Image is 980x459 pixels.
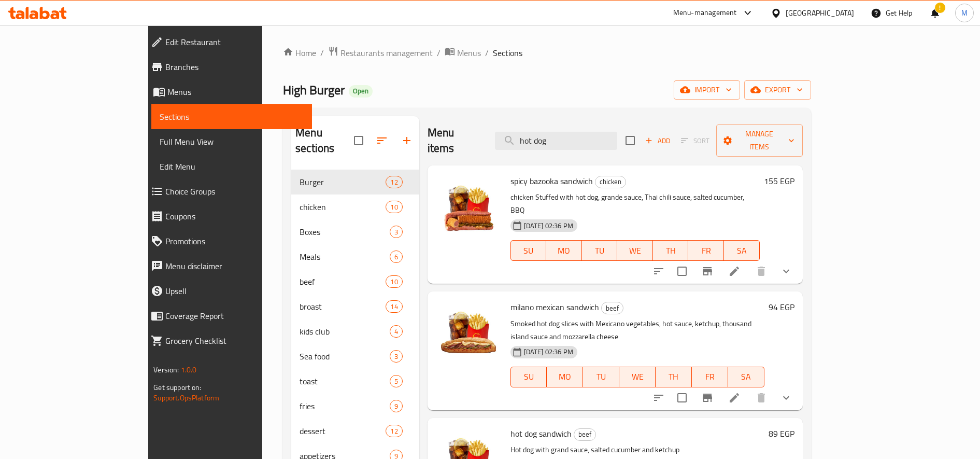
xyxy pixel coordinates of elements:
[510,426,572,441] span: hot dog sandwich
[348,130,370,151] span: Select all sections
[724,240,760,261] button: SA
[283,46,811,60] nav: breadcrumb
[386,177,402,187] span: 12
[340,47,433,59] span: Restaurants management
[349,87,373,95] span: Open
[291,294,419,319] div: broast14
[300,425,386,437] div: dessert
[165,210,304,222] span: Coupons
[300,375,389,387] span: toast
[300,400,389,412] span: fries
[716,124,803,157] button: Manage items
[143,179,312,204] a: Choice Groups
[656,367,692,387] button: TH
[160,110,304,123] span: Sections
[725,128,794,154] span: Manage items
[546,240,582,261] button: MO
[780,265,792,277] svg: Show Choices
[291,170,419,194] div: Burger12
[181,363,197,377] span: 1.0.0
[595,176,626,188] div: chicken
[300,275,386,288] span: beef
[582,240,618,261] button: TU
[696,369,724,384] span: FR
[774,385,799,410] button: show more
[646,385,671,410] button: sort-choices
[574,428,595,440] span: beef
[386,176,402,188] div: items
[291,419,419,443] div: dessert12
[386,277,402,287] span: 10
[749,385,774,410] button: delete
[143,204,312,229] a: Coupons
[390,350,403,363] div: items
[428,125,482,156] h2: Menu items
[143,30,312,54] a: Edit Restaurant
[349,85,373,98] div: Open
[386,201,402,213] div: items
[165,310,304,322] span: Coverage Report
[657,243,685,258] span: TH
[583,367,619,387] button: TU
[520,347,577,357] span: [DATE] 02:36 PM
[390,352,402,361] span: 3
[752,84,803,96] span: export
[551,369,579,384] span: MO
[619,130,641,151] span: Select section
[295,125,354,156] h2: Menu sections
[769,426,794,441] h6: 89 EGP
[780,392,792,404] svg: Show Choices
[602,302,623,314] span: beef
[300,325,389,338] span: kids club
[961,7,968,19] span: M
[165,235,304,247] span: Promotions
[587,369,615,384] span: TU
[510,173,593,189] span: spicy bazooka sandwich
[300,176,386,188] span: Burger
[390,375,403,387] div: items
[769,300,794,314] h6: 94 EGP
[644,135,672,147] span: Add
[143,328,312,353] a: Grocery Checklist
[390,377,402,386] span: 5
[390,401,402,411] span: 9
[328,46,433,60] a: Restaurants management
[749,259,774,284] button: delete
[695,259,720,284] button: Branch-specific-item
[617,240,653,261] button: WE
[550,243,578,258] span: MO
[300,350,389,363] div: Sea food
[165,260,304,272] span: Menu disclaimer
[300,300,386,313] span: broast
[165,185,304,198] span: Choice Groups
[390,251,403,263] div: items
[160,135,304,148] span: Full Menu View
[143,54,312,79] a: Branches
[143,229,312,254] a: Promotions
[386,426,402,436] span: 12
[445,46,481,60] a: Menus
[291,369,419,394] div: toast5
[695,385,720,410] button: Branch-specific-item
[728,243,756,258] span: SA
[510,367,547,387] button: SU
[728,367,764,387] button: SA
[300,251,389,263] span: Meals
[386,202,402,212] span: 10
[692,243,720,258] span: FR
[732,369,760,384] span: SA
[390,327,402,337] span: 4
[291,219,419,244] div: Boxes3
[390,400,403,412] div: items
[495,132,617,150] input: search
[160,160,304,173] span: Edit Menu
[493,47,522,59] span: Sections
[300,226,389,238] div: Boxes
[390,226,403,238] div: items
[143,254,312,279] a: Menu disclaimer
[510,299,599,315] span: milano mexican sandwich
[595,176,626,188] span: chicken
[165,335,304,347] span: Grocery Checklist
[510,240,546,261] button: SU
